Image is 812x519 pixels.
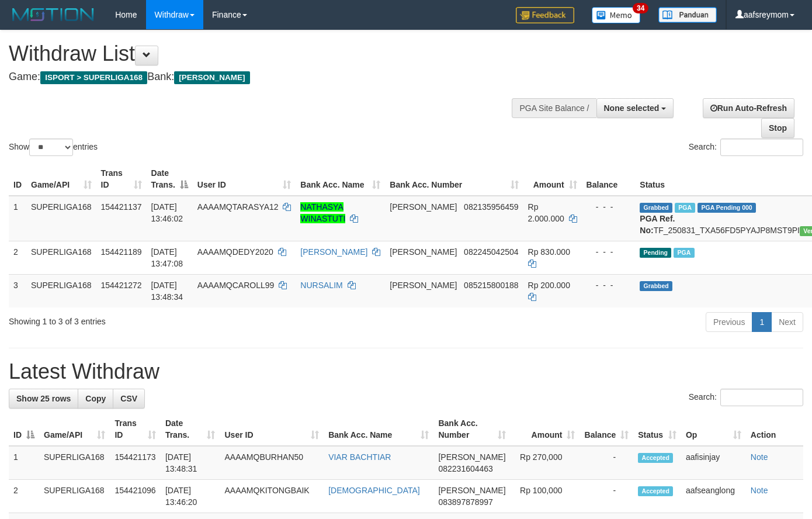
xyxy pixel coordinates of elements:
[674,248,694,258] span: Marked by aafounsreynich
[110,413,160,446] th: Trans ID: activate to sort column ascending
[161,446,220,480] td: [DATE] 13:48:31
[26,241,96,274] td: SUPERLIGA168
[39,413,110,446] th: Game/API: activate to sort column ascending
[579,413,633,446] th: Balance: activate to sort column ascending
[101,247,142,257] span: 154421189
[324,413,433,446] th: Bank Acc. Name: activate to sort column ascending
[9,196,26,241] td: 1
[579,446,633,480] td: -
[9,139,98,156] label: Show entries
[9,42,530,65] h1: Withdraw List
[464,247,518,257] span: Copy 082245042504 to clipboard
[9,274,26,307] td: 3
[528,202,564,223] span: Rp 2.000.000
[29,139,73,156] select: Showentries
[681,446,746,480] td: aafisinjay
[174,71,249,84] span: [PERSON_NAME]
[681,413,746,446] th: Op: activate to sort column ascending
[197,247,273,257] span: AAAAMQDEDY2020
[761,118,794,138] a: Stop
[751,452,768,462] a: Note
[39,480,110,513] td: SUPERLIGA168
[706,312,752,332] a: Previous
[96,162,147,196] th: Trans ID: activate to sort column ascending
[39,446,110,480] td: SUPERLIGA168
[681,480,746,513] td: aafseanglong
[464,202,518,212] span: Copy 082135956459 to clipboard
[220,480,324,513] td: AAAAMQKITONGBAIK
[511,446,580,480] td: Rp 270,000
[511,480,580,513] td: Rp 100,000
[197,281,275,290] span: AAAAMQCAROLL99
[300,247,367,257] a: [PERSON_NAME]
[604,103,660,113] span: None selected
[9,389,78,409] a: Show 25 rows
[300,281,342,290] a: NURSALIM
[9,480,39,513] td: 2
[9,446,39,480] td: 1
[640,248,671,258] span: Pending
[511,413,580,446] th: Amount: activate to sort column ascending
[151,247,183,268] span: [DATE] 13:47:08
[300,202,345,223] a: NATHASYA WINASTUTI
[120,394,137,403] span: CSV
[640,203,672,213] span: Grabbed
[752,312,772,332] a: 1
[523,162,582,196] th: Amount: activate to sort column ascending
[751,486,768,495] a: Note
[9,413,39,446] th: ID: activate to sort column descending
[582,162,636,196] th: Balance
[26,196,96,241] td: SUPERLIGA168
[40,71,147,84] span: ISPORT > SUPERLIGA168
[698,203,756,213] span: PGA Pending
[110,446,160,480] td: 154421173
[592,7,641,23] img: Button%20Memo.svg
[9,6,98,23] img: MOTION_logo.png
[78,389,113,409] a: Copy
[640,281,672,291] span: Grabbed
[26,162,96,196] th: Game/API: activate to sort column ascending
[110,480,160,513] td: 154421096
[512,98,596,118] div: PGA Site Balance /
[771,312,803,332] a: Next
[596,98,674,118] button: None selected
[633,3,648,13] span: 34
[528,247,570,257] span: Rp 830.000
[689,139,803,156] label: Search:
[703,98,794,118] a: Run Auto-Refresh
[151,281,183,302] span: [DATE] 13:48:34
[587,246,631,258] div: - - -
[101,281,142,290] span: 154421272
[438,452,505,462] span: [PERSON_NAME]
[161,413,220,446] th: Date Trans.: activate to sort column ascending
[390,247,457,257] span: [PERSON_NAME]
[9,71,530,83] h4: Game: Bank:
[161,480,220,513] td: [DATE] 13:46:20
[528,281,570,290] span: Rp 200.000
[464,281,518,290] span: Copy 085215800188 to clipboard
[438,497,492,507] span: Copy 083897878997 to clipboard
[9,162,26,196] th: ID
[328,452,391,462] a: VIAR BACHTIAR
[675,203,695,213] span: Marked by aafounsreynich
[390,281,457,290] span: [PERSON_NAME]
[587,201,631,213] div: - - -
[689,389,803,406] label: Search:
[638,453,673,463] span: Accepted
[197,202,279,212] span: AAAAMQTARASYA12
[720,389,803,406] input: Search:
[579,480,633,513] td: -
[26,274,96,307] td: SUPERLIGA168
[193,162,296,196] th: User ID: activate to sort column ascending
[746,413,803,446] th: Action
[390,202,457,212] span: [PERSON_NAME]
[438,486,505,495] span: [PERSON_NAME]
[16,394,71,403] span: Show 25 rows
[658,7,717,23] img: panduan.png
[220,446,324,480] td: AAAAMQBURHAN50
[147,162,193,196] th: Date Trans.: activate to sort column descending
[638,486,673,496] span: Accepted
[640,214,675,235] b: PGA Ref. No:
[9,360,803,383] h1: Latest Withdraw
[85,394,106,403] span: Copy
